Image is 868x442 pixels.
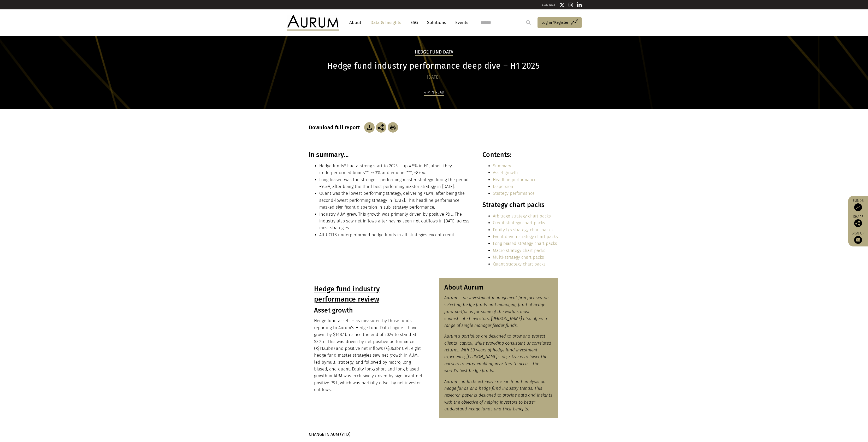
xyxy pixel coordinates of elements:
[319,211,471,232] li: Industry AUM grew. This growth was primarily driven by positive P&L. The industry also saw net in...
[326,360,353,365] span: multi-strategy
[542,3,556,7] a: CONTACT
[444,334,551,373] em: Aurum’s portfolios are designed to grow and protect clients’ capital, while providing consistent ...
[444,284,553,291] h3: About Aurum
[309,151,471,159] h3: In summary…
[854,219,862,227] img: Share this post
[851,231,865,244] a: Sign up
[287,15,339,30] img: Aurum
[569,2,573,8] img: Instagram icon
[493,241,557,246] a: Long biased strategy chart packs
[319,163,471,176] li: Hedge funds* had a strong start to 2025 – up 4.5% in H1, albeit they underperformed bonds**, +7.3...
[538,17,582,28] a: Log in/Register
[493,220,545,225] a: Credit strategy chart packs
[493,227,553,232] a: Equity l/s strategy chart packs
[523,17,534,28] input: Submit
[493,255,544,260] a: Multi-strategy chart packs
[309,124,363,131] h3: Download full report
[408,18,421,27] a: ESG
[314,317,423,393] p: Hedge fund assets – as measured by those funds reporting to Aurum’s Hedge Fund Data Engine – have...
[424,18,449,27] a: Solutions
[368,18,404,27] a: Data & Insights
[444,295,549,328] em: Aurum is an investment management firm focused on selecting hedge funds and managing fund of hedg...
[541,19,569,26] span: Log in/Register
[493,163,511,168] a: Summary
[559,2,565,8] img: Twitter icon
[577,2,582,8] img: Linkedin icon
[493,177,536,182] a: Headline performance
[319,190,471,211] li: Quant was the lowest performing strategy, delivering +1.9%, after being the second-lowest perform...
[424,89,444,96] div: 4 min read
[364,122,375,133] img: Download Article
[314,285,380,303] u: Hedge fund industry performance review
[851,215,865,227] div: Share
[309,74,558,81] div: [DATE]
[493,234,558,239] a: Event driven strategy chart packs
[854,236,862,244] img: Sign up to our newsletter
[347,18,364,27] a: About
[493,191,535,196] a: Strategy performance
[493,262,546,267] a: Quant strategy chart packs
[482,201,558,209] h3: Strategy chart packs
[388,122,398,133] img: Download Article
[493,184,513,189] a: Dispersion
[314,307,423,314] h3: Asset growth
[851,198,865,211] a: Funds
[482,151,558,159] h3: Contents:
[493,214,551,219] a: Arbitrage strategy chart packs
[453,18,468,27] a: Events
[493,170,518,175] a: Asset growth
[309,432,350,437] strong: CHANGE IN AUM (YTD)
[319,176,471,190] li: Long biased was the strongest performing master strategy during the period, +9.6%, after being th...
[319,232,471,238] li: Alt UCITS underperformed hedge funds in all strategies except credit.
[415,49,453,56] h2: Hedge Fund Data
[493,248,545,253] a: Macro strategy chart packs
[309,61,558,71] h1: Hedge fund industry performance deep dive – H1 2025
[444,379,552,412] em: Aurum conducts extensive research and analysis on hedge funds and hedge fund industry trends. Thi...
[376,122,386,133] img: Share this post
[854,203,862,211] img: Access Funds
